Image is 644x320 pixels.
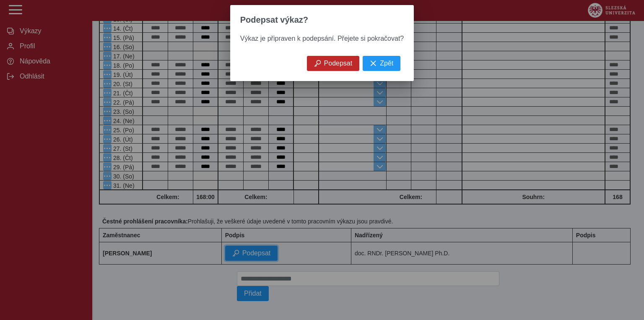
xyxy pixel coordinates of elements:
span: Podepsat [324,60,353,67]
button: Podepsat [307,56,360,71]
button: Zpět [363,56,400,71]
span: Podepsat výkaz? [240,15,308,25]
span: Zpět [380,60,393,67]
span: Výkaz je připraven k podepsání. Přejete si pokračovat? [240,35,404,42]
